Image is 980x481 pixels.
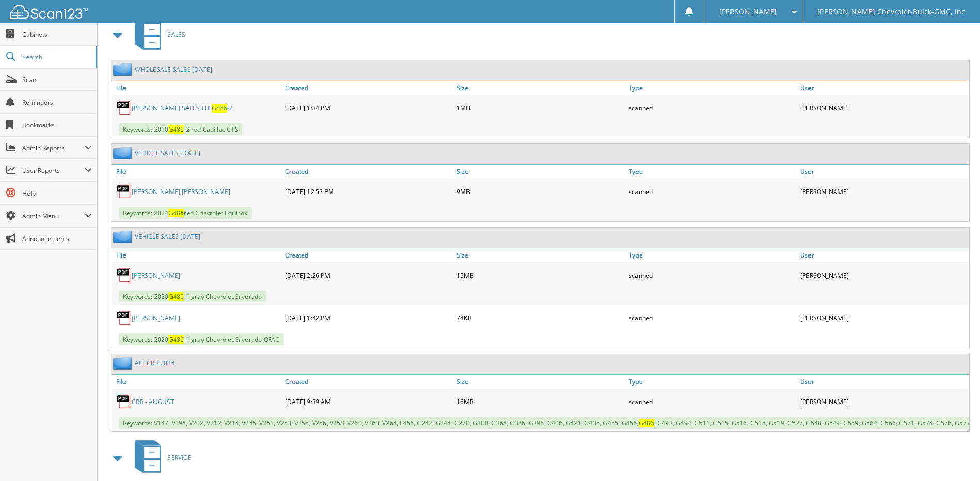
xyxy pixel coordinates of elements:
[283,308,454,328] div: [DATE] 1:42 PM
[129,437,191,478] a: SERVICE
[626,375,798,389] a: Type
[454,165,626,179] a: Size
[22,189,92,198] span: Help
[111,81,283,95] a: File
[626,248,798,262] a: Type
[798,98,969,118] div: [PERSON_NAME]
[212,104,227,113] span: G486
[22,98,92,107] span: Reminders
[454,308,626,328] div: 74KB
[283,165,454,179] a: Created
[283,98,454,118] div: [DATE] 1:34 PM
[454,98,626,118] div: 1MB
[119,333,284,345] span: Keywords: 2020 -1 gray Chevrolet Silverado OFAC
[113,147,135,159] img: folder2.png
[626,181,798,202] div: scanned
[22,166,85,175] span: User Reports
[116,267,132,283] img: PDF.png
[135,232,200,241] a: VEHICLE SALES [DATE]
[22,143,85,152] span: Admin Reports
[10,5,88,19] img: scan123-logo-white.svg
[119,123,242,135] span: Keywords: 2010 -2 red Cadillac CTS
[132,314,180,323] a: [PERSON_NAME]
[116,394,132,409] img: PDF.png
[168,335,184,344] span: G486
[116,100,132,116] img: PDF.png
[454,391,626,412] div: 16MB
[132,397,174,406] a: CRB - AUGUST
[22,53,90,61] span: Search
[113,230,135,243] img: folder2.png
[167,30,185,39] span: SALES
[132,104,233,113] a: [PERSON_NAME] SALES LLCG486-2
[798,391,969,412] div: [PERSON_NAME]
[283,248,454,262] a: Created
[798,375,969,389] a: User
[798,165,969,179] a: User
[22,212,85,220] span: Admin Menu
[135,65,212,74] a: WHOLESALE SALES [DATE]
[798,181,969,202] div: [PERSON_NAME]
[132,187,230,196] a: [PERSON_NAME] [PERSON_NAME]
[639,419,654,427] span: G486
[626,308,798,328] div: scanned
[798,248,969,262] a: User
[135,359,175,367] a: ALL CRB 2024
[798,265,969,285] div: [PERSON_NAME]
[626,391,798,412] div: scanned
[129,14,185,55] a: SALES
[454,248,626,262] a: Size
[22,30,92,39] span: Cabinets
[283,81,454,95] a: Created
[22,75,92,84] span: Scan
[817,9,965,15] span: [PERSON_NAME] Chevrolet-Buick-GMC, Inc
[168,125,184,134] span: G486
[22,234,92,243] span: Announcements
[454,181,626,202] div: 9MB
[135,149,200,157] a: VEHICLE SALES [DATE]
[119,291,266,302] span: Keywords: 2020 -1 gray Chevrolet Silverado
[168,209,184,217] span: G486
[454,265,626,285] div: 15MB
[119,207,252,219] span: Keywords: 2024 red Chevrolet Equinox
[626,98,798,118] div: scanned
[132,271,180,280] a: [PERSON_NAME]
[626,81,798,95] a: Type
[719,9,777,15] span: [PERSON_NAME]
[116,184,132,199] img: PDF.png
[454,375,626,389] a: Size
[116,310,132,326] img: PDF.png
[111,165,283,179] a: File
[283,391,454,412] div: [DATE] 9:39 AM
[167,453,191,462] span: SERVICE
[168,292,184,301] span: G486
[626,165,798,179] a: Type
[113,357,135,370] img: folder2.png
[113,63,135,76] img: folder2.png
[283,181,454,202] div: [DATE] 12:52 PM
[111,248,283,262] a: File
[798,308,969,328] div: [PERSON_NAME]
[111,375,283,389] a: File
[22,121,92,130] span: Bookmarks
[283,265,454,285] div: [DATE] 2:26 PM
[283,375,454,389] a: Created
[798,81,969,95] a: User
[928,431,980,481] iframe: Chat Widget
[626,265,798,285] div: scanned
[454,81,626,95] a: Size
